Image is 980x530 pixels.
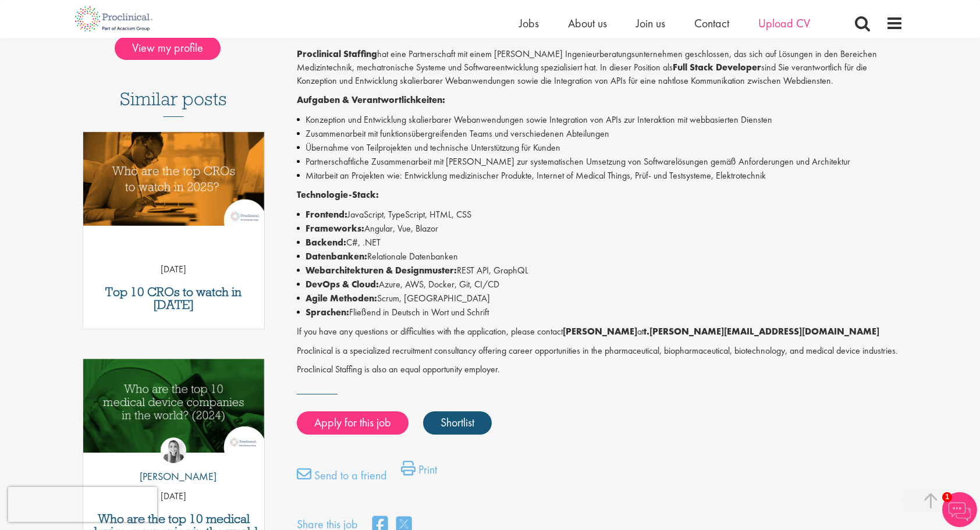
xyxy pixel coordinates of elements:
[297,222,904,236] li: Angular, Vue, Blazor
[673,61,761,73] strong: Full Stack Developer
[942,492,952,502] span: 1
[83,490,264,503] p: [DATE]
[297,208,904,222] li: JavaScript, TypeScript, HTML, CSS
[297,411,409,435] a: Apply for this job
[297,344,898,357] span: Proclinical is a specialized recruitment consultancy offering career opportunities in the pharmac...
[89,286,258,311] a: Top 10 CROs to watch in [DATE]
[297,169,904,183] li: Mitarbeit an Projekten wie: Entwicklung medizinischer Produkte, Internet of Medical Things, Prüf-...
[306,278,379,290] strong: DevOps & Cloud:
[297,467,387,490] a: Send to a friend
[647,325,879,337] span: .[PERSON_NAME][EMAIL_ADDRESS][DOMAIN_NAME]
[306,208,347,220] strong: Frontend:
[335,188,379,201] strong: gie-Stack:
[297,278,904,291] li: Azure, AWS, Docker, Git, CI/CD
[131,469,216,484] p: [PERSON_NAME]
[83,359,264,453] img: Top 10 Medical Device Companies 2024
[297,48,904,376] div: Job description
[306,222,364,234] strong: Frameworks:
[115,37,221,60] span: View my profile
[161,437,186,463] img: Hannah Burke
[83,263,264,276] p: [DATE]
[644,325,647,337] strong: t
[297,291,904,305] li: Scrum, [GEOGRAPHIC_DATA]
[297,264,904,278] li: REST API, GraphQL
[297,325,563,337] span: If you have any questions or difficulties with the application, please contact
[120,89,227,117] h3: Similar posts
[297,113,904,127] li: Konzeption und Entwicklung skalierbarer Webanwendungen sowie Integration von APIs zur Interaktion...
[297,48,904,88] p: hat eine Partnerschaft mit einem [PERSON_NAME] Ingenieurberatungsunternehmen geschlossen, das sic...
[297,236,904,250] li: C#, .NET
[401,461,437,484] a: Print
[563,325,637,337] span: [PERSON_NAME]
[297,94,445,106] strong: Aufgaben & Verantwortlichkeiten:
[131,437,216,490] a: Hannah Burke [PERSON_NAME]
[942,492,977,527] img: Chatbot
[758,16,810,31] a: Upload CV
[297,141,904,155] li: Übernahme von Teilprojekten und technische Unterstützung für Kunden
[306,250,367,262] strong: Datenbanken:
[297,188,335,201] strong: Technolo
[568,16,607,31] a: About us
[306,264,457,276] strong: Webarchitekturen & Designmuster:
[297,48,377,60] strong: Proclinical Staffing
[83,132,264,235] a: Link to a post
[297,155,904,169] li: Partnerschaftliche Zusammenarbeit mit [PERSON_NAME] zur systematischen Umsetzung von Softwarelösu...
[297,305,904,319] li: Fließend in Deutsch in Wort und Schrift
[306,306,349,318] strong: Sprachen:
[8,487,157,522] iframe: reCAPTCHA
[423,411,492,435] a: Shortlist
[306,236,346,248] strong: Backend:
[297,127,904,141] li: Zusammenarbeit mit funktionsübergreifenden Teams und verschiedenen Abteilungen
[637,325,647,337] span: at
[636,16,665,31] a: Join us
[297,250,904,264] li: Relationale Datenbanken
[694,16,729,31] a: Contact
[83,359,264,462] a: Link to a post
[306,292,377,304] strong: Agile Methoden:
[519,16,539,31] a: Jobs
[297,363,500,375] span: Proclinical Staffing is also an equal opportunity employer.
[83,132,264,226] img: Top 10 CROs 2025 | Proclinical
[115,39,232,54] a: View my profile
